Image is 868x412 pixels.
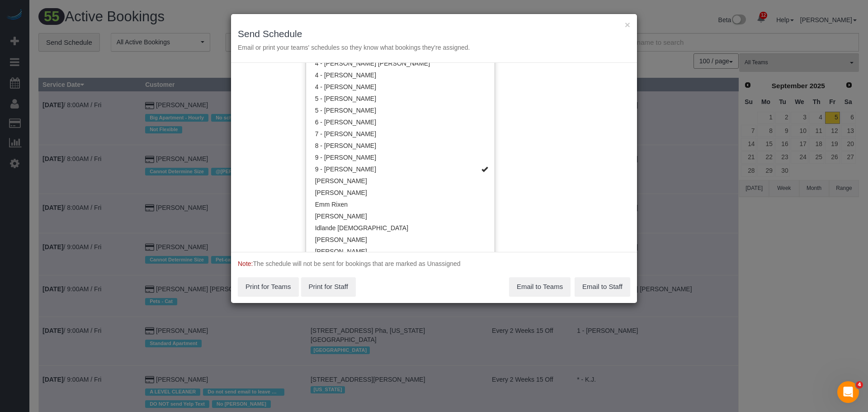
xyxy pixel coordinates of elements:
p: Email or print your teams' schedules so they know what bookings they're assigned. [238,43,630,52]
iframe: Intercom live chat [837,381,859,403]
button: Email to Teams [509,277,571,296]
a: 4 - [PERSON_NAME] [PERSON_NAME] [306,57,495,69]
a: Idlande [DEMOGRAPHIC_DATA] [306,222,495,234]
a: 4 - [PERSON_NAME] [306,81,495,93]
a: 5 - [PERSON_NAME] [306,93,495,104]
span: 4 [856,381,863,388]
a: [PERSON_NAME] [306,210,495,222]
a: 7 - [PERSON_NAME] [306,128,495,140]
span: Note: [238,260,253,267]
a: 8 - [PERSON_NAME] [306,140,495,152]
h3: Send Schedule [238,28,630,39]
a: 4 - [PERSON_NAME] [306,69,495,81]
button: Email to Staff [575,277,630,296]
a: [PERSON_NAME] [306,234,495,246]
p: The schedule will not be sent for bookings that are marked as Unassigned [238,259,630,268]
button: Print for Teams [238,277,299,296]
a: 9 - [PERSON_NAME] [306,163,495,175]
a: 6 - [PERSON_NAME] [306,116,495,128]
button: × [625,20,630,29]
button: Print for Staff [301,277,356,296]
a: [PERSON_NAME] [306,246,495,257]
a: [PERSON_NAME] [306,175,495,187]
a: 5 - [PERSON_NAME] [306,104,495,116]
a: Emm Rixen [306,199,495,210]
a: 9 - [PERSON_NAME] [306,152,495,163]
a: [PERSON_NAME] [306,187,495,199]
